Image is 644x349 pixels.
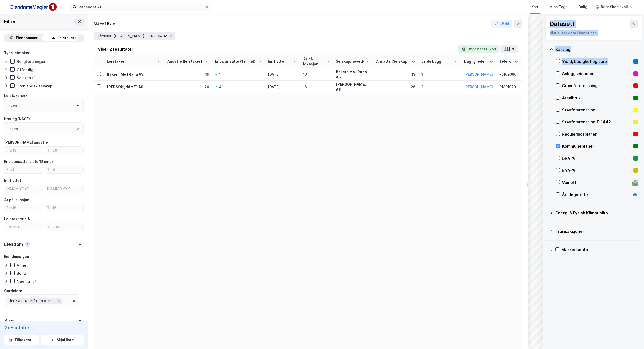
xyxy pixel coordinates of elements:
div: Kontrollprogram for chat [619,325,644,349]
div: Utenlandsk selskap [17,84,52,88]
div: Støyforurensning [562,107,631,113]
div: Roar Skomsvoll [601,4,628,10]
div: Sted [4,318,15,324]
div: 16 [303,84,330,89]
div: Leietaker [107,59,155,64]
div: Leietakerstr. % [4,216,31,222]
input: Fra 16 [4,204,43,212]
button: Utvid [491,20,512,28]
div: (2) [32,75,37,80]
div: Eiendomstype [4,253,29,260]
div: Leietakere [57,35,77,41]
div: Bakern Mo I Rana AS [107,72,161,77]
span: Gårdeier: [PERSON_NAME] EIENDOM AS [97,34,168,38]
iframe: Chat Widget [619,325,644,349]
div: 19 [167,72,209,77]
span: [PERSON_NAME] EIENDOM AS [10,299,56,303]
div: 2 [421,84,458,89]
div: Gårdeiere [4,288,22,294]
input: Søk på adresse, matrikkel, gårdeiere, leietakere eller personer [77,3,205,11]
div: 16 [303,72,330,77]
div: Kart [531,4,538,10]
div: Endr. ansatte (siste 12 mnd) [4,158,53,165]
div: Innflyttet [4,178,21,184]
div: Årsdøgntrafikk [562,192,630,198]
input: DD.MM.YYYY [4,185,43,193]
div: Næring (NACE) [4,116,30,122]
div: Kartlag [555,46,638,52]
div: BRA–% [562,155,631,161]
div: Anleggseiendom [562,71,631,77]
div: Transaksjoner [555,228,638,234]
div: Ansatte (leietaker) [167,59,203,64]
div: Støyforurensning T-1442 [562,119,631,125]
div: Ingen [7,102,17,108]
div: (2) [31,279,36,284]
div: Kommuneplaner [562,143,631,149]
div: Bolig [579,4,587,10]
button: Eksporter til Excel [458,45,499,53]
div: Bolig [17,271,26,276]
div: [DATE] [268,84,297,89]
div: 1 [219,72,221,77]
div: [PERSON_NAME] AS [336,82,370,92]
div: Aktive filtere [94,22,115,26]
div: BYA–% [562,167,631,173]
div: Boligforeninger [17,59,46,64]
div: 2 resultater [4,325,84,331]
input: Fra 1 [4,166,43,173]
div: [PERSON_NAME] ansatte [4,139,48,145]
div: [DATE] [268,72,297,77]
div: Offentlig [17,67,34,72]
div: År på lokasjon [303,57,324,66]
div: Visualiser data i kartet her. [550,30,638,36]
button: Tilbakestill [4,335,39,345]
div: Annet [17,263,28,268]
input: DD.MM.YYYY [45,185,83,193]
div: Telefon [499,59,512,64]
div: Bakern Mo I Rana AS [336,69,370,80]
div: [PERSON_NAME] AS [107,84,161,89]
div: Leietakersøk [4,92,27,99]
div: Daglig leder [464,59,487,64]
div: Mine Tags [549,4,568,10]
div: Veinett [562,179,630,185]
div: Datasett [550,20,575,28]
div: Ansatte (Selskap) [376,59,409,64]
input: Fra 19 [4,147,43,154]
div: Selskap/hovedenhet [336,59,364,64]
div: Markedsdata [561,247,638,253]
div: 26 [376,84,415,89]
input: Til 16 [45,204,83,212]
div: Selskap [17,75,31,80]
div: Filter [4,18,16,26]
div: 1 [421,72,458,77]
div: 4 [219,84,222,89]
div: År på lokasjon [4,197,29,203]
input: Til 26 [45,147,83,154]
div: Leide bygg [421,59,452,64]
div: Ingen [8,126,18,132]
button: Skjul liste [41,335,84,345]
div: Yield, Ledighet og Leie [562,58,631,65]
div: Arealbruk [562,95,631,101]
div: Næring [17,279,30,284]
div: Eiendommer [16,35,38,41]
div: Grunnforurensning [562,83,631,89]
div: Reguleringsplaner [562,131,631,137]
div: Type leietaker [4,50,30,56]
div: 75169060 [499,72,518,77]
div: 26 [167,84,209,89]
div: Eiendom [4,241,23,247]
div: 19 [376,72,415,77]
div: Endr. ansatte (12 mnd) [215,59,256,64]
img: F4PB6Px+NJ5v8B7XTbfpPpyloAAAAASUVORK5CYII= [8,1,58,13]
div: 🛣️ [632,179,638,186]
div: Energi & Fysisk Klimarisiko [555,210,638,216]
input: Til 4 [45,166,83,173]
div: Viser 2 resultater [98,46,133,52]
input: Fra 42% [4,223,43,231]
div: 1 [25,242,30,247]
input: Til 58% [45,223,83,231]
div: 91391079 [499,84,518,89]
